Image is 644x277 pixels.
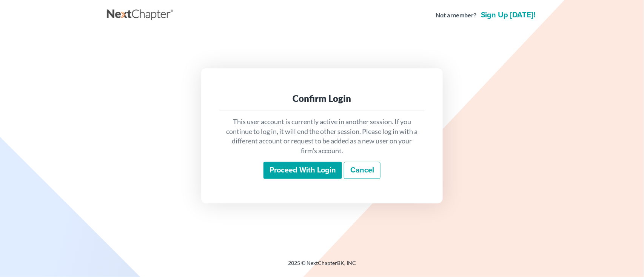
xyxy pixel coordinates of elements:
[436,11,476,20] strong: Not a member?
[263,162,342,179] input: Proceed with login
[225,117,419,156] p: This user account is currently active in another session. If you continue to log in, it will end ...
[225,92,419,105] div: Confirm Login
[479,11,537,19] a: Sign up [DATE]!
[107,259,537,273] div: 2025 © NextChapterBK, INC
[344,162,381,179] a: Cancel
